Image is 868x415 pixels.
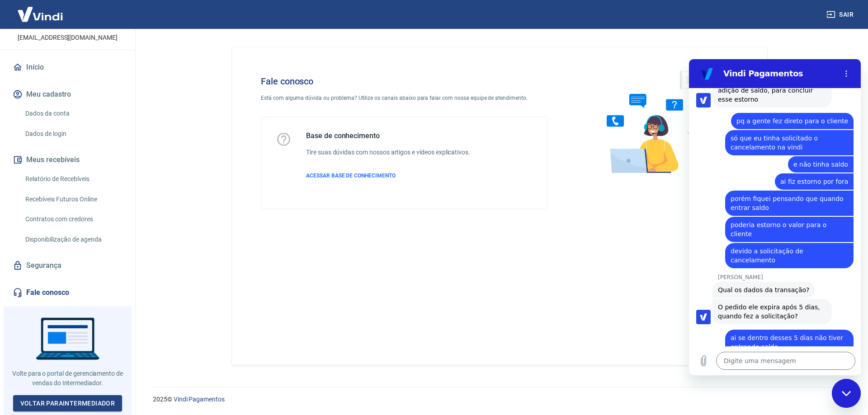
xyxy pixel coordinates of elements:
[22,210,124,228] a: Contratos com credores
[22,230,124,249] a: Disponibilização de agenda
[18,33,118,42] p: [EMAIL_ADDRESS][DOMAIN_NAME]
[22,125,124,143] a: Dados de login
[11,84,124,104] button: Meu cadastro
[689,59,861,375] iframe: Janela de mensagens
[174,396,225,403] a: Vindi Pagamentos
[11,283,124,303] a: Fale conosco
[832,379,861,408] iframe: Botão para abrir a janela de mensagens, conversa em andamento
[22,170,124,188] a: Relatório de Recebíveis
[306,173,396,179] span: ACESSAR BASE DE CONHECIMENTO
[11,57,124,77] a: Início
[261,94,547,102] p: Está com alguma dúvida ou problema? Utilize os canais abaixo para falar com nossa equipe de atend...
[825,6,857,23] button: Sair
[11,150,124,170] button: Meus recebíveis
[306,148,470,157] h6: Tire suas dúvidas com nossos artigos e vídeos explicativos.
[306,131,470,140] h5: Base de conhecimento
[261,76,547,87] h4: Fale conosco
[13,395,123,412] a: Voltar paraIntermediador
[22,190,124,209] a: Recebíveis Futuros Online
[31,20,104,29] p: [PERSON_NAME]
[11,256,124,275] a: Segurança
[153,395,846,404] p: 2025 ©
[306,172,470,180] a: ACESSAR BASE DE CONHECIMENTO
[11,0,70,28] img: Vindi
[22,104,124,123] a: Dados da conta
[589,61,726,182] img: Fale conosco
